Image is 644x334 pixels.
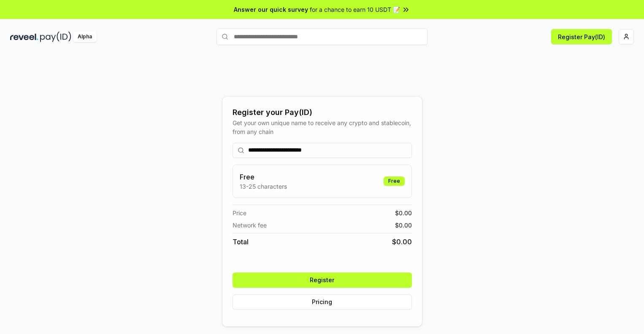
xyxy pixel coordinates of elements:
[73,32,97,42] div: Alpha
[233,107,412,118] div: Register your Pay(ID)
[233,237,249,247] span: Total
[234,5,308,14] span: Answer our quick survey
[395,208,412,217] span: $ 0.00
[233,273,412,288] button: Register
[240,172,287,182] h3: Free
[551,29,612,44] button: Register Pay(ID)
[392,237,412,247] span: $ 0.00
[40,32,71,42] img: pay_id
[384,176,405,186] div: Free
[233,208,246,217] span: Price
[395,221,412,230] span: $ 0.00
[233,221,267,230] span: Network fee
[10,32,38,42] img: reveel_dark
[233,294,412,310] button: Pricing
[310,5,400,14] span: for a chance to earn 10 USDT 📝
[240,182,287,191] p: 13-25 characters
[233,118,412,136] div: Get your own unique name to receive any crypto and stablecoin, from any chain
